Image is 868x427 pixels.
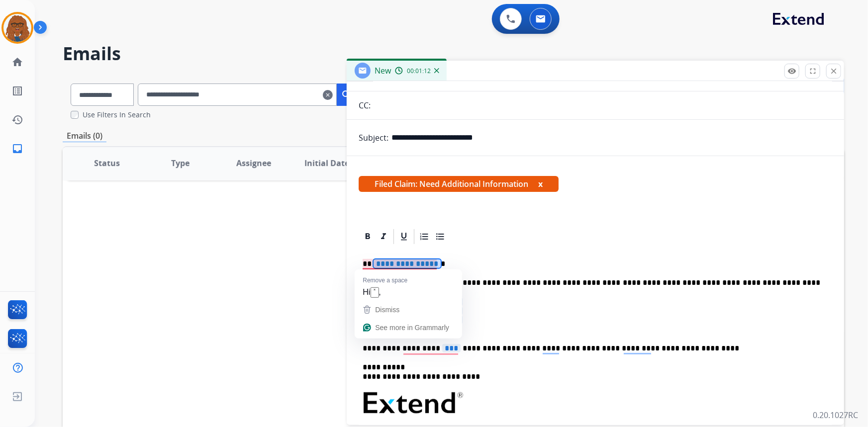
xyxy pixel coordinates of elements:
span: Assignee [236,157,271,169]
p: Emails (0) [63,130,106,142]
p: CC: [359,99,371,111]
button: x [538,178,543,190]
div: Underline [396,229,411,244]
span: Status [94,157,120,169]
span: 00:01:12 [407,67,431,75]
p: Subject: [359,132,388,144]
mat-icon: home [11,56,23,68]
mat-icon: inbox [11,143,23,155]
mat-icon: close [829,67,838,76]
div: Ordered List [417,229,432,244]
h2: Emails [63,44,844,64]
div: Italic [376,229,391,244]
span: New [375,65,391,76]
label: Use Filters In Search [83,110,151,120]
span: Type [171,157,190,169]
mat-icon: remove_red_eye [787,67,796,76]
p: 0.20.1027RC [813,409,858,421]
mat-icon: clear [323,89,333,101]
span: Initial Date [304,157,349,169]
div: Bullet List [433,229,448,244]
mat-icon: search [341,89,353,101]
img: avatar [3,14,31,42]
mat-icon: fullscreen [808,67,817,76]
div: Bold [360,229,375,244]
mat-icon: list_alt [11,85,23,97]
span: Filed Claim: Need Additional Information [359,176,559,192]
mat-icon: history [11,114,23,126]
